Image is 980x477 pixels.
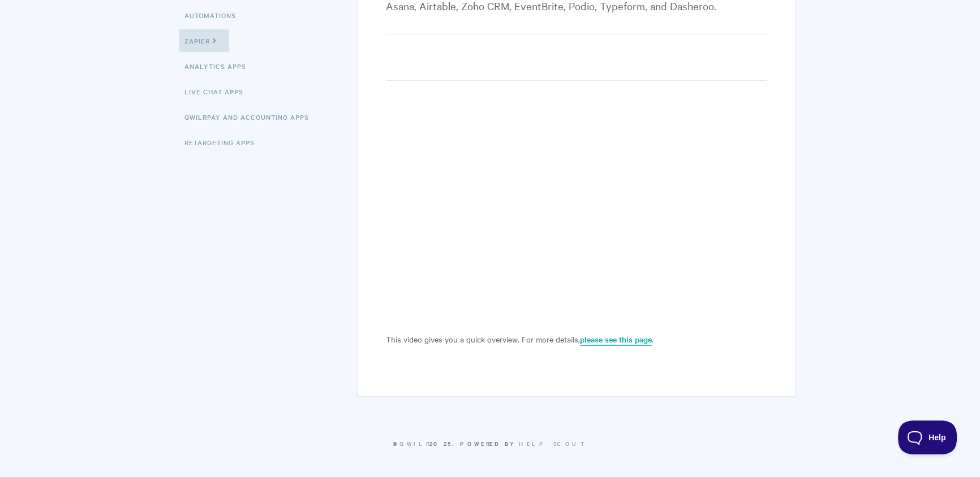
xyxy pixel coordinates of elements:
[184,4,244,27] a: Automations
[184,106,317,128] a: QwilrPay and Accounting Apps
[386,109,767,323] iframe: zapier-video
[898,420,957,454] iframe: Toggle Customer Support
[179,29,229,52] a: Zapier
[399,439,429,448] a: Qwilr
[580,333,652,346] a: please see this page
[184,439,796,449] p: © 2025.
[386,332,767,346] p: This video gives you a quick overview. For more details, .
[519,439,587,448] a: Help Scout
[184,80,252,103] a: Live Chat Apps
[184,55,255,77] a: Analytics Apps
[460,439,587,448] span: Powered by
[184,131,263,154] a: Retargeting Apps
